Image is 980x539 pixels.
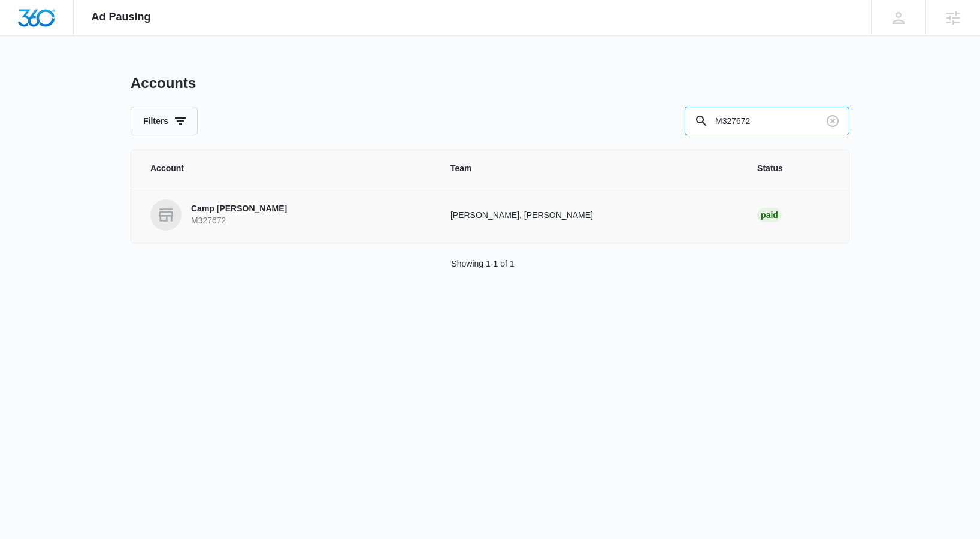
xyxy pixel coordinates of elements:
p: Showing 1-1 of 1 [451,258,514,270]
p: Camp [PERSON_NAME] [191,203,287,215]
h1: Accounts [131,74,196,92]
input: Search By Account Number [685,107,849,135]
span: Ad Pausing [92,11,151,23]
button: Filters [131,107,198,135]
p: M327672 [191,215,287,227]
button: Clear [823,111,842,131]
span: Team [450,162,728,175]
div: Paid [757,208,782,222]
span: Account [150,162,422,175]
span: Status [757,162,830,175]
a: Camp [PERSON_NAME]M327672 [150,199,422,231]
p: [PERSON_NAME], [PERSON_NAME] [450,209,728,222]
